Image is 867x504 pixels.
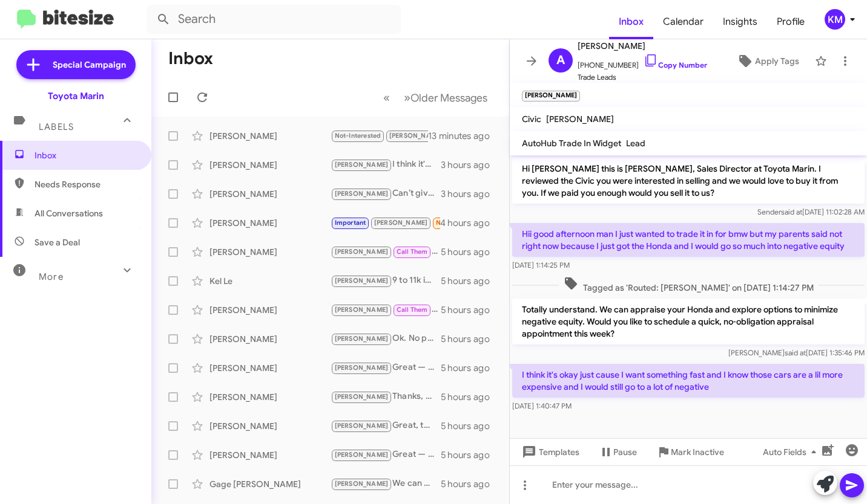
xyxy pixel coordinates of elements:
[331,390,441,404] div: Thanks, we can’t confirm figures remotely. We’d like to inspect your vehicle and discuss value in...
[757,207,865,216] span: Sender [DATE] 11:02:28 AM
[647,441,734,463] button: Mark Inactive
[147,5,401,34] input: Search
[589,441,647,463] button: Pause
[578,39,707,53] span: [PERSON_NAME]
[522,91,580,102] small: [PERSON_NAME]
[335,132,381,140] span: Not-Interested
[512,223,865,257] p: Hii good afternoon man I just wanted to trade it in for bmw but my parents said not right now bec...
[512,299,865,344] p: Totally understand. We can appraise your Honda and explore options to minimize negative equity. W...
[510,441,589,463] button: Templates
[331,448,441,462] div: Great — we’d love to make an offer. What days/times work to bring the Camry in for a quick apprai...
[626,138,645,149] span: Lead
[209,217,331,229] div: [PERSON_NAME]
[209,449,331,461] div: [PERSON_NAME]
[512,364,865,398] p: I think it's okay just cause I want something fast and I know those cars are a lil more expensive...
[331,216,440,230] div: Ok, thanks!
[512,260,570,270] span: [DATE] 1:14:25 PM
[441,449,499,461] div: 5 hours ago
[335,219,366,227] span: Important
[331,477,441,491] div: We can appraise your Charger and see what's possible. What day/time works best for you to stop by?
[428,130,499,142] div: 13 minutes ago
[209,333,331,345] div: [PERSON_NAME]
[331,303,441,317] div: I completely understand. I'll have [PERSON_NAME] reach out to you. Thank you!
[335,277,389,285] span: [PERSON_NAME]
[389,132,443,140] span: [PERSON_NAME]
[331,129,428,143] div: I just finished getting an estimate to polish rims. There is also a 3" x 2" piece of the bumper t...
[209,275,331,287] div: Kel Le
[331,332,441,346] div: Ok. No problem
[441,275,499,287] div: 5 hours ago
[441,420,499,432] div: 5 hours ago
[440,217,499,229] div: 4 hours ago
[48,90,104,102] div: Toyota Marin
[728,348,865,357] span: [PERSON_NAME] [DATE] 1:35:46 PM
[168,49,213,68] h1: Inbox
[335,393,389,401] span: [PERSON_NAME]
[713,4,767,39] a: Insights
[335,190,389,198] span: [PERSON_NAME]
[825,9,845,30] div: KM
[335,364,389,372] span: [PERSON_NAME]
[39,271,64,282] span: More
[16,50,136,79] a: Special Campaign
[335,422,389,430] span: [PERSON_NAME]
[441,159,499,171] div: 3 hours ago
[35,178,137,190] span: Needs Response
[397,85,495,110] button: Next
[331,187,441,201] div: Can’t give an exact offer remotely. May we schedule a quick appraisal?
[653,4,713,39] a: Calendar
[578,53,707,71] span: [PHONE_NUMBER]
[512,401,572,410] span: [DATE] 1:40:47 PM
[726,50,809,72] button: Apply Tags
[209,362,331,374] div: [PERSON_NAME]
[335,248,389,256] span: [PERSON_NAME]
[209,420,331,432] div: [PERSON_NAME]
[376,85,397,110] button: Previous
[335,335,389,343] span: [PERSON_NAME]
[763,441,821,463] span: Auto Fields
[53,59,126,71] span: Special Campaign
[383,90,390,105] span: «
[546,114,614,124] span: [PERSON_NAME]
[335,451,389,459] span: [PERSON_NAME]
[209,159,331,171] div: [PERSON_NAME]
[522,138,621,149] span: AutoHub Trade In Widget
[209,478,331,490] div: Gage [PERSON_NAME]
[644,60,707,69] a: Copy Number
[209,130,331,142] div: [PERSON_NAME]
[331,245,441,259] div: He has the authorization to sell on my behalf.
[331,419,441,433] div: Great, thank you. Can we schedule a quick appointment to inspect and finalize an offer? What day/...
[374,219,428,227] span: [PERSON_NAME]
[441,478,499,490] div: 5 hours ago
[578,71,707,83] span: Trade Leads
[441,304,499,316] div: 5 hours ago
[209,304,331,316] div: [PERSON_NAME]
[331,158,441,172] div: I think it's okay just cause I want something fast and I know those cars are a lil more expensive...
[35,149,137,161] span: Inbox
[331,361,441,375] div: Great — we'd love to appraise and buy your Civic. What's the best day/time to bring it in?
[410,91,487,105] span: Older Messages
[441,333,499,345] div: 5 hours ago
[404,90,410,105] span: »
[209,188,331,200] div: [PERSON_NAME]
[39,121,74,132] span: Labels
[441,362,499,374] div: 5 hours ago
[209,391,331,403] div: [PERSON_NAME]
[335,480,389,488] span: [PERSON_NAME]
[522,114,541,124] span: Civic
[377,85,495,110] nav: Page navigation example
[35,236,80,248] span: Save a Deal
[441,246,499,258] div: 5 hours ago
[613,441,637,463] span: Pause
[609,4,653,39] a: Inbox
[209,246,331,258] div: [PERSON_NAME]
[767,4,814,39] a: Profile
[785,348,806,357] span: said at
[441,188,499,200] div: 3 hours ago
[441,391,499,403] div: 5 hours ago
[397,248,428,256] span: Call Them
